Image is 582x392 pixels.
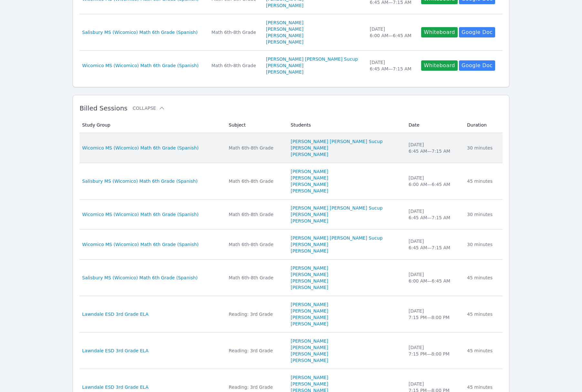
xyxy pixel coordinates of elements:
[82,241,199,248] a: Wicomico MS (Wicomico) Math 6th Grade (Spanish)
[266,56,358,62] a: [PERSON_NAME] [PERSON_NAME] Sucup
[291,321,328,327] a: [PERSON_NAME]
[82,274,198,281] a: Salisbury MS (Wicomico) Math 6th Grade (Spanish)
[229,384,283,390] div: Reading: 3rd Grade
[291,308,328,314] a: [PERSON_NAME]
[467,241,499,248] div: 30 minutes
[291,284,328,291] a: [PERSON_NAME]
[266,69,303,75] a: [PERSON_NAME]
[79,163,503,200] tr: Salisbury MS (Wicomico) Math 6th Grade (Spanish)Math 6th-8th Grade[PERSON_NAME][PERSON_NAME][PERS...
[405,117,463,133] th: Date
[287,117,405,133] th: Students
[291,175,328,181] a: [PERSON_NAME]
[82,211,199,218] a: Wicomico MS (Wicomico) Math 6th Grade (Spanish)
[133,105,165,111] button: Collapse
[291,338,328,344] a: [PERSON_NAME]
[229,145,283,151] div: Math 6th-8th Grade
[291,241,328,248] a: [PERSON_NAME]
[229,211,283,218] div: Math 6th-8th Grade
[467,145,499,151] div: 30 minutes
[291,181,328,188] a: [PERSON_NAME]
[409,208,459,221] div: [DATE] 6:45 AM — 7:15 AM
[82,311,149,317] a: Lawndale ESD 3rd Grade ELA
[79,296,503,333] tr: Lawndale ESD 3rd Grade ELAReading: 3rd Grade[PERSON_NAME][PERSON_NAME][PERSON_NAME][PERSON_NAME][...
[409,344,459,357] div: [DATE] 7:15 PM — 8:00 PM
[79,260,503,296] tr: Salisbury MS (Wicomico) Math 6th Grade (Spanish)Math 6th-8th Grade[PERSON_NAME][PERSON_NAME][PERS...
[266,32,303,39] a: [PERSON_NAME]
[82,178,198,184] a: Salisbury MS (Wicomico) Math 6th Grade (Spanish)
[82,347,149,354] a: Lawndale ESD 3rd Grade ELA
[467,211,499,218] div: 30 minutes
[79,14,503,51] tr: Salisbury MS (Wicomico) Math 6th Grade (Spanish)Math 6th-8th Grade[PERSON_NAME][PERSON_NAME][PERS...
[291,138,383,145] a: [PERSON_NAME] [PERSON_NAME] Sucup
[409,308,459,321] div: [DATE] 7:15 PM — 8:00 PM
[225,117,287,133] th: Subject
[291,205,383,211] a: [PERSON_NAME] [PERSON_NAME] Sucup
[79,133,503,163] tr: Wicomico MS (Wicomico) Math 6th Grade (Spanish)Math 6th-8th Grade[PERSON_NAME] [PERSON_NAME] Sucu...
[291,374,328,381] a: [PERSON_NAME]
[409,238,459,251] div: [DATE] 6:45 AM — 7:15 AM
[266,2,303,9] a: [PERSON_NAME]
[467,384,499,390] div: 45 minutes
[421,60,458,71] button: Whiteboard
[291,271,328,278] a: [PERSON_NAME]
[467,311,499,317] div: 45 minutes
[467,274,499,281] div: 45 minutes
[291,145,328,151] a: [PERSON_NAME]
[79,230,503,260] tr: Wicomico MS (Wicomico) Math 6th Grade (Spanish)Math 6th-8th Grade[PERSON_NAME] [PERSON_NAME] Sucu...
[370,59,413,72] div: [DATE] 6:45 AM — 7:15 AM
[370,26,413,39] div: [DATE] 6:00 AM — 6:45 AM
[291,344,328,351] a: [PERSON_NAME]
[79,200,503,230] tr: Wicomico MS (Wicomico) Math 6th Grade (Spanish)Math 6th-8th Grade[PERSON_NAME] [PERSON_NAME] Sucu...
[409,175,459,188] div: [DATE] 6:00 AM — 6:45 AM
[291,218,328,224] a: [PERSON_NAME]
[266,19,303,26] a: [PERSON_NAME]
[82,145,199,151] a: Wicomico MS (Wicomico) Math 6th Grade (Spanish)
[463,117,503,133] th: Duration
[291,188,328,194] a: [PERSON_NAME]
[459,27,495,37] a: Google Doc
[291,265,328,271] a: [PERSON_NAME]
[79,117,225,133] th: Study Group
[291,278,328,284] a: [PERSON_NAME]
[229,178,283,184] div: Math 6th-8th Grade
[291,357,328,364] a: [PERSON_NAME]
[291,351,328,357] a: [PERSON_NAME]
[79,333,503,369] tr: Lawndale ESD 3rd Grade ELAReading: 3rd Grade[PERSON_NAME][PERSON_NAME][PERSON_NAME][PERSON_NAME][...
[421,27,458,37] button: Whiteboard
[459,60,495,71] a: Google Doc
[82,62,199,69] a: Wicomico MS (Wicomico) Math 6th Grade (Spanish)
[266,26,303,32] a: [PERSON_NAME]
[467,347,499,354] div: 45 minutes
[229,347,283,354] div: Reading: 3rd Grade
[291,168,328,175] a: [PERSON_NAME]
[467,178,499,184] div: 45 minutes
[79,51,503,80] tr: Wicomico MS (Wicomico) Math 6th Grade (Spanish)Math 6th-8th Grade[PERSON_NAME] [PERSON_NAME] Sucu...
[82,29,198,36] a: Salisbury MS (Wicomico) Math 6th Grade (Spanish)
[266,62,303,69] a: [PERSON_NAME]
[291,248,328,254] a: [PERSON_NAME]
[291,314,328,321] a: [PERSON_NAME]
[291,301,328,308] a: [PERSON_NAME]
[291,211,328,218] a: [PERSON_NAME]
[291,235,383,241] a: [PERSON_NAME] [PERSON_NAME] Sucup
[229,311,283,317] div: Reading: 3rd Grade
[79,104,127,112] span: Billed Sessions
[212,62,258,69] div: Math 6th-8th Grade
[409,141,459,154] div: [DATE] 6:45 AM — 7:15 AM
[229,274,283,281] div: Math 6th-8th Grade
[82,384,149,390] a: Lawndale ESD 3rd Grade ELA
[409,271,459,284] div: [DATE] 6:00 AM — 6:45 AM
[266,39,303,45] a: [PERSON_NAME]
[212,29,258,36] div: Math 6th-8th Grade
[229,241,283,248] div: Math 6th-8th Grade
